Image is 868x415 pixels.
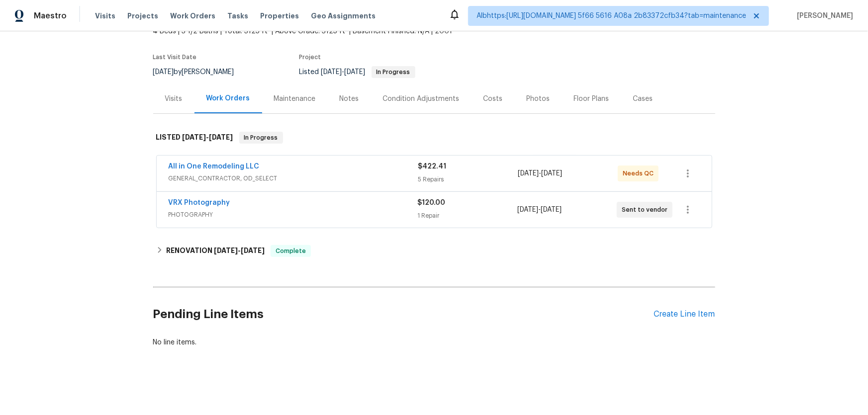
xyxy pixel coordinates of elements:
span: [DATE] [241,247,265,254]
span: Listed [299,69,415,76]
a: All in One Remodeling LLC [169,163,260,170]
div: Work Orders [206,93,250,103]
div: Costs [483,94,503,104]
div: Notes [340,94,359,104]
span: [DATE] [517,206,538,213]
div: 5 Repairs [418,174,518,184]
span: [PERSON_NAME] [793,11,853,21]
div: Condition Adjustments [383,94,460,104]
div: 1 Repair [418,211,517,221]
span: Albhttps:[URL][DOMAIN_NAME] 5f66 5616 A08a 2b83372cfb34?tab=maintenance [477,11,746,21]
span: [DATE] [345,69,366,76]
span: Maestro [34,11,67,21]
span: Last Visit Date [153,54,197,60]
span: - [517,205,562,215]
span: Projects [127,11,158,21]
span: In Progress [373,69,414,75]
span: Work Orders [170,11,215,21]
div: Visits [165,94,183,104]
div: Photos [527,94,550,104]
span: [DATE] [209,134,233,141]
div: Create Line Item [654,310,715,319]
span: [DATE] [541,206,562,213]
span: 4 Beds | 3 1/2 Baths | Total: 3125 ft² | Above Grade: 3125 ft² | Basement Finished: N/A | 2001 [153,26,514,36]
div: No line items. [153,337,715,347]
span: Tasks [227,12,248,19]
div: by [PERSON_NAME] [153,66,246,78]
span: Complete [272,246,310,256]
span: - [321,69,366,76]
span: [DATE] [541,170,562,177]
span: Properties [260,11,299,21]
span: [DATE] [321,69,342,76]
span: - [214,247,265,254]
span: Geo Assignments [311,11,376,21]
div: Maintenance [274,94,316,104]
span: [DATE] [214,247,238,254]
span: $120.00 [418,199,446,206]
div: LISTED [DATE]-[DATE]In Progress [153,122,715,154]
span: [DATE] [518,170,539,177]
span: PHOTOGRAPHY [169,210,418,220]
span: In Progress [240,133,282,143]
h6: RENOVATION [166,245,265,257]
span: Sent to vendor [622,205,672,215]
h6: LISTED [156,132,233,144]
div: RENOVATION [DATE]-[DATE]Complete [153,239,715,263]
a: VRX Photography [169,199,230,206]
h2: Pending Line Items [153,291,654,337]
span: GENERAL_CONTRACTOR, OD_SELECT [169,173,418,183]
span: - [518,168,562,178]
div: Cases [633,94,653,104]
span: $422.41 [418,163,447,170]
span: Needs QC [623,168,658,178]
span: - [183,134,233,141]
span: Project [299,54,321,60]
div: Floor Plans [574,94,609,104]
span: [DATE] [153,69,174,76]
span: [DATE] [183,134,206,141]
span: Visits [95,11,115,21]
